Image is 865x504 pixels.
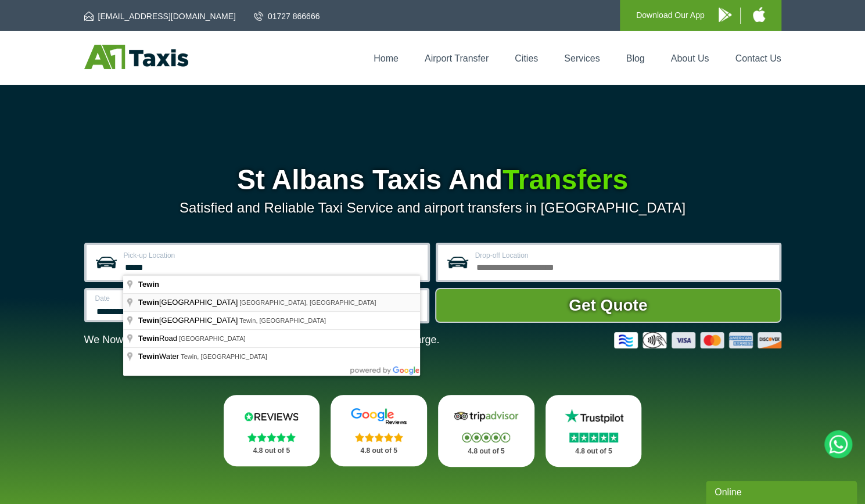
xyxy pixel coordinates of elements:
[451,408,521,425] img: Tripadvisor
[138,298,239,307] span: [GEOGRAPHIC_DATA]
[344,408,414,425] img: Google
[719,8,731,22] img: A1 Taxis Android App
[124,252,421,259] label: Pick-up Location
[545,395,642,467] a: Trustpilot Stars 4.8 out of 5
[95,295,245,302] label: Date
[626,53,644,63] a: Blog
[236,408,306,425] img: Reviews.io
[451,444,522,459] p: 4.8 out of 5
[735,53,781,63] a: Contact Us
[236,444,307,458] p: 4.8 out of 5
[355,433,403,442] img: Stars
[179,335,246,342] span: [GEOGRAPHIC_DATA]
[254,10,320,22] a: 01727 866666
[239,317,326,324] span: Tewin, [GEOGRAPHIC_DATA]
[84,45,188,69] img: A1 Taxis St Albans LTD
[438,395,534,467] a: Tripadvisor Stars 4.8 out of 5
[181,353,267,360] span: Tewin, [GEOGRAPHIC_DATA]
[753,7,765,22] img: A1 Taxis iPhone App
[425,53,489,63] a: Airport Transfer
[671,53,709,63] a: About Us
[374,53,399,63] a: Home
[558,444,629,459] p: 4.8 out of 5
[84,166,781,194] h1: St Albans Taxis And
[138,316,159,325] span: Tewin
[462,433,510,442] img: Stars
[614,332,781,348] img: Credit And Debit Cards
[564,53,600,63] a: Services
[515,53,538,63] a: Cities
[475,252,772,259] label: Drop-off Location
[138,352,181,361] span: Water
[84,334,440,346] p: We Now Accept Card & Contactless Payment In
[706,478,859,504] iframe: chat widget
[239,299,376,306] span: [GEOGRAPHIC_DATA], [GEOGRAPHIC_DATA]
[84,10,236,22] a: [EMAIL_ADDRESS][DOMAIN_NAME]
[435,288,781,323] button: Get Quote
[636,8,705,23] p: Download Our App
[559,408,629,425] img: Trustpilot
[138,352,159,361] span: Tewin
[503,164,628,195] span: Transfers
[569,433,618,442] img: Stars
[331,395,427,466] a: Google Stars 4.8 out of 5
[138,316,239,325] span: [GEOGRAPHIC_DATA]
[224,395,320,466] a: Reviews.io Stars 4.8 out of 5
[247,433,296,442] img: Stars
[343,444,414,458] p: 4.8 out of 5
[138,280,159,289] span: Tewin
[138,334,159,343] span: Tewin
[138,298,159,307] span: Tewin
[138,334,179,343] span: Road
[84,200,781,216] p: Satisfied and Reliable Taxi Service and airport transfers in [GEOGRAPHIC_DATA]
